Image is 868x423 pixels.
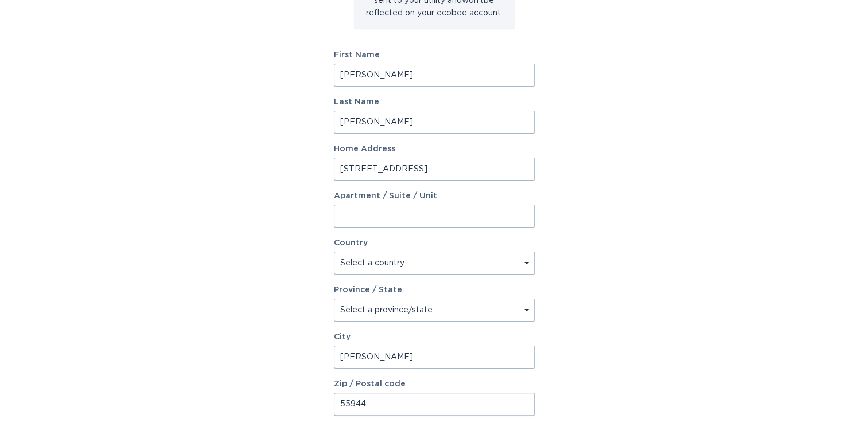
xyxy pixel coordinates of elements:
label: Home Address [334,145,535,153]
label: Country [334,239,368,247]
label: City [334,333,535,341]
label: Zip / Postal code [334,380,535,388]
label: First Name [334,51,535,59]
label: Last Name [334,98,535,106]
label: Province / State [334,286,402,294]
label: Apartment / Suite / Unit [334,192,535,200]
